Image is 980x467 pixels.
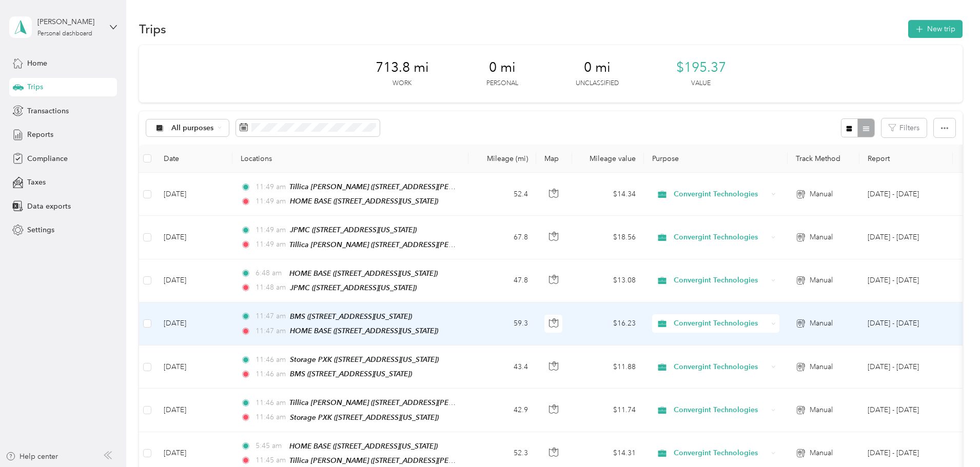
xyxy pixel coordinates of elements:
td: 67.8 [468,216,536,259]
div: Personal dashboard [37,31,92,37]
td: Aug 1 - 31, 2025 [859,173,953,216]
p: Personal [486,79,518,88]
span: All purposes [171,125,214,132]
span: 713.8 mi [376,59,429,76]
span: Taxes [27,177,46,188]
iframe: Everlance-gr Chat Button Frame [923,410,980,467]
span: Manual [810,404,833,416]
span: Trips [27,82,43,92]
span: Storage PXK ([STREET_ADDRESS][US_STATE]) [290,355,439,363]
div: [PERSON_NAME] [37,16,102,27]
td: [DATE] [155,259,232,302]
span: $195.37 [676,59,726,76]
span: BMS ([STREET_ADDRESS][US_STATE]) [290,312,412,320]
td: [DATE] [155,389,232,432]
button: Filters [881,118,927,137]
span: HOME BASE ([STREET_ADDRESS][US_STATE]) [290,197,438,205]
h1: Trips [139,24,166,34]
span: Convergint Technologies [674,361,768,373]
td: 43.4 [468,346,536,389]
span: 11:47 am [256,326,286,337]
td: $11.88 [572,346,644,389]
td: $18.56 [572,216,644,259]
span: HOME BASE ([STREET_ADDRESS][US_STATE]) [289,442,438,450]
span: Home [27,58,47,69]
span: 11:49 am [256,225,286,236]
span: 5:45 am [256,440,285,452]
span: Manual [810,232,833,243]
button: Help center [6,451,58,462]
td: $11.74 [572,389,644,432]
td: $14.34 [572,173,644,216]
span: 11:49 am [256,239,285,250]
span: 11:49 am [256,196,286,207]
span: Settings [27,225,54,235]
span: 11:45 am [256,455,285,466]
span: Compliance [27,153,68,164]
span: Manual [810,448,833,459]
span: Tillica [PERSON_NAME] ([STREET_ADDRESS][PERSON_NAME][US_STATE]) [289,398,534,407]
p: Value [691,79,711,88]
td: 52.4 [468,173,536,216]
span: Tillica [PERSON_NAME] ([STREET_ADDRESS][PERSON_NAME][US_STATE]) [289,182,534,191]
span: HOME BASE ([STREET_ADDRESS][US_STATE]) [290,327,438,335]
th: Date [155,145,232,173]
td: $13.08 [572,259,644,302]
span: Manual [810,189,833,200]
span: Reports [27,129,53,140]
span: 11:48 am [256,282,286,293]
td: Aug 1 - 31, 2025 [859,389,953,432]
span: Manual [810,361,833,373]
td: Aug 1 - 31, 2025 [859,216,953,259]
span: Tillica [PERSON_NAME] ([STREET_ADDRESS][PERSON_NAME][US_STATE]) [289,456,534,465]
span: Manual [810,275,833,286]
th: Report [859,145,953,173]
span: Tillica [PERSON_NAME] ([STREET_ADDRESS][PERSON_NAME][US_STATE]) [289,240,534,249]
span: Data exports [27,201,71,212]
span: Convergint Technologies [674,318,768,329]
span: Convergint Technologies [674,448,768,459]
span: Convergint Technologies [674,232,768,243]
td: [DATE] [155,173,232,216]
button: New trip [908,20,963,38]
span: 11:46 am [256,412,286,423]
span: 11:46 am [256,354,286,366]
span: 11:49 am [256,181,285,193]
td: 47.8 [468,259,536,302]
span: Convergint Technologies [674,189,768,200]
td: [DATE] [155,302,232,346]
span: Convergint Technologies [674,404,768,416]
span: JPMC ([STREET_ADDRESS][US_STATE]) [290,283,417,292]
td: $16.23 [572,302,644,346]
span: Convergint Technologies [674,275,768,286]
th: Purpose [644,145,788,173]
span: HOME BASE ([STREET_ADDRESS][US_STATE]) [289,269,438,277]
td: Aug 1 - 31, 2025 [859,259,953,302]
span: JPMC ([STREET_ADDRESS][US_STATE]) [290,226,417,234]
th: Track Method [788,145,859,173]
span: 11:46 am [256,369,286,380]
td: [DATE] [155,216,232,259]
p: Work [393,79,411,88]
span: Transactions [27,106,69,116]
td: [DATE] [155,346,232,389]
td: Aug 1 - 31, 2025 [859,346,953,389]
th: Mileage (mi) [468,145,536,173]
td: 59.3 [468,302,536,346]
td: 42.9 [468,389,536,432]
span: 11:47 am [256,311,286,322]
span: Manual [810,318,833,329]
span: Storage PXK ([STREET_ADDRESS][US_STATE]) [290,413,439,421]
span: 11:46 am [256,397,285,409]
span: 0 mi [489,59,516,76]
th: Locations [232,145,468,173]
span: BMS ([STREET_ADDRESS][US_STATE]) [290,370,412,378]
p: Unclassified [576,79,619,88]
td: Aug 1 - 31, 2025 [859,302,953,346]
th: Map [536,145,572,173]
th: Mileage value [572,145,644,173]
span: 6:48 am [256,268,285,279]
span: 0 mi [584,59,611,76]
